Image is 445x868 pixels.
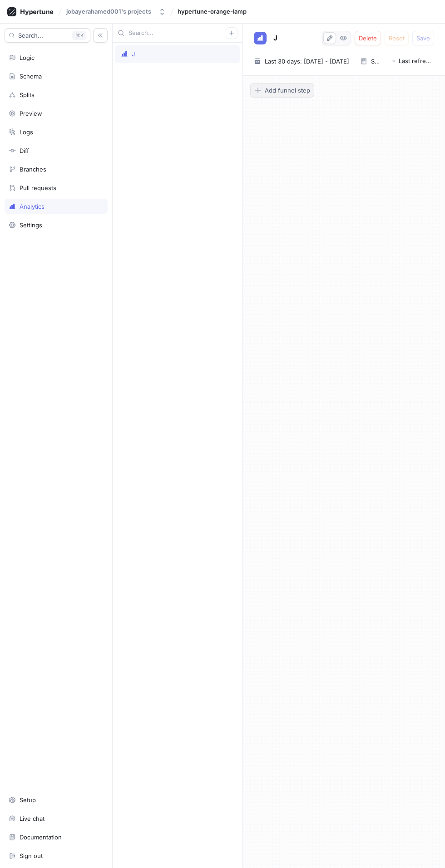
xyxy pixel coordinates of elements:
[359,35,377,41] span: Delete
[20,128,33,136] div: Logs
[20,221,42,229] div: Settings
[371,59,381,64] div: Select test statistics
[5,28,90,43] button: Search...K
[20,91,35,98] div: Splits
[66,8,151,15] div: jobayerahamed001's projects
[20,852,43,859] div: Sign out
[20,147,29,154] div: Diff
[20,54,35,61] div: Logic
[18,33,43,38] span: Search...
[355,31,381,45] button: Delete
[265,88,310,93] span: Add funnel step
[385,31,409,45] button: Reset
[250,83,314,98] button: Add funnel step
[72,31,86,40] div: K
[20,110,42,117] div: Preview
[129,29,226,38] input: Search...
[20,834,62,841] div: Documentation
[63,4,169,19] button: jobayerahamed001's projects
[5,829,108,845] a: Documentation
[20,166,46,173] div: Branches
[416,35,430,41] span: Save
[20,73,42,80] div: Schema
[265,57,349,66] span: Last 30 days: [DATE] - [DATE]
[20,796,36,804] div: Setup
[412,31,434,45] button: Save
[178,8,247,15] span: hypertune-orange-lamp
[356,54,389,68] button: Select test statistics
[273,34,277,42] span: J
[389,35,405,41] span: Reset
[20,184,56,191] div: Pull requests
[132,50,135,58] div: J
[20,203,44,210] div: Analytics
[399,57,434,66] span: Last refreshed at [DATE] 10:33:03
[20,815,44,822] div: Live chat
